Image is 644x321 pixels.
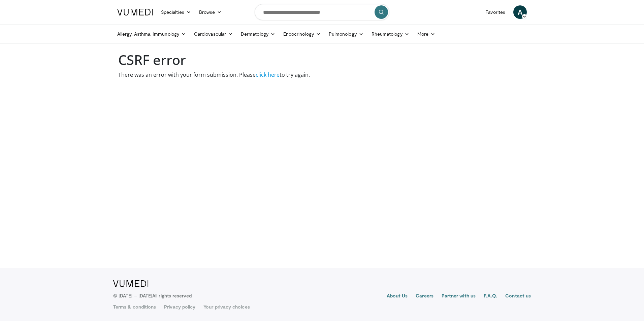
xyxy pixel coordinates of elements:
[113,292,192,299] p: © [DATE] – [DATE]
[118,52,526,68] h1: CSRF error
[484,292,497,300] a: F.A.Q.
[387,292,408,300] a: About Us
[117,9,153,15] img: VuMedi Logo
[325,27,367,41] a: Pulmonology
[113,280,149,287] img: VuMedi Logo
[195,5,226,19] a: Browse
[442,292,476,300] a: Partner with us
[279,27,325,41] a: Endocrinology
[413,27,439,41] a: More
[118,71,526,79] p: There was an error with your form submission. Please to try again.
[513,5,527,19] a: A
[256,71,280,78] a: click here
[113,27,190,41] a: Allergy, Asthma, Immunology
[190,27,237,41] a: Cardiovascular
[237,27,279,41] a: Dermatology
[505,292,531,300] a: Contact us
[255,4,389,20] input: Search topics, interventions
[481,5,509,19] a: Favorites
[367,27,413,41] a: Rheumatology
[416,292,433,300] a: Careers
[152,293,192,298] span: All rights reserved
[157,5,195,19] a: Specialties
[164,304,195,310] a: Privacy policy
[203,304,250,310] a: Your privacy choices
[113,304,156,310] a: Terms & conditions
